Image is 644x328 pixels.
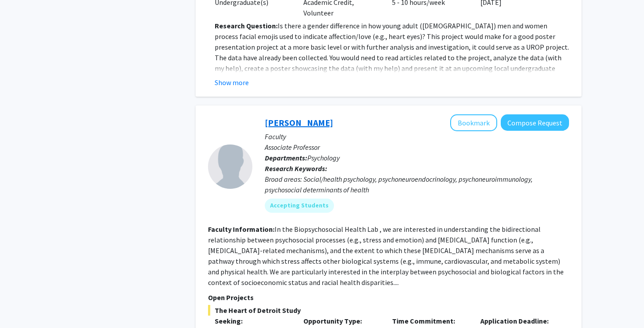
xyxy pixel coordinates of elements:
div: Broad areas: Social/health psychology, psychoneuroendocrinology, psychoneuroimmunology, psychosoc... [265,174,569,195]
p: Open Projects [208,292,569,303]
button: Add Samuele Zilioli to Bookmarks [450,114,497,131]
p: Application Deadline: [480,316,556,326]
mat-chip: Accepting Students [265,199,334,213]
iframe: Chat [7,288,38,321]
p: Seeking: [215,316,290,326]
p: Is there a gender difference in how young adult ([DEMOGRAPHIC_DATA]) men and women process facial... [215,20,569,84]
p: Opportunity Type: [303,316,379,326]
span: The Heart of Detroit Study [208,305,569,316]
button: Compose Request to Samuele Zilioli [501,114,569,131]
button: Show more [215,77,249,88]
b: Research Keywords: [265,164,327,173]
span: Psychology [307,153,340,162]
a: [PERSON_NAME] [265,117,333,128]
p: Associate Professor [265,142,569,152]
b: Faculty Information: [208,225,275,234]
b: Departments: [265,153,307,162]
fg-read-more: In the Biopsychosocial Health Lab , we are interested in understanding the bidirectional relation... [208,225,564,287]
strong: Research Question: [215,21,278,30]
p: Faculty [265,131,569,142]
p: Time Commitment: [392,316,467,326]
